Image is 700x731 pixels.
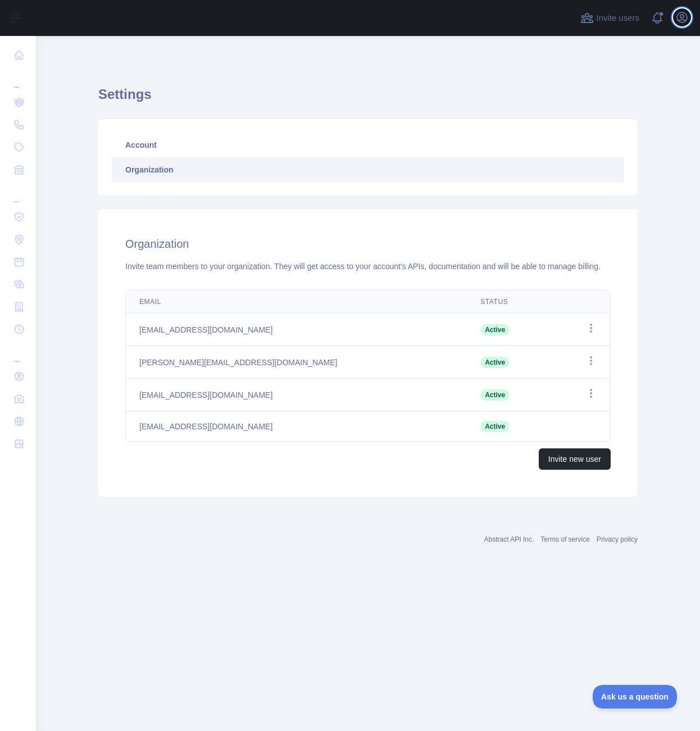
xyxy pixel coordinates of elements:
[125,261,611,272] div: Invite team members to your organization. They will get access to your account's APIs, documentat...
[98,85,638,112] h1: Settings
[480,389,510,401] span: Active
[126,314,467,346] td: [EMAIL_ADDRESS][DOMAIN_NAME]
[126,290,467,314] th: Email
[9,342,27,364] div: ...
[480,421,510,432] span: Active
[484,535,534,543] a: Abstract API Inc.
[480,324,510,335] span: Active
[593,685,678,709] iframe: Toggle Customer Support
[540,535,589,543] a: Terms of service
[126,346,467,379] td: [PERSON_NAME][EMAIL_ADDRESS][DOMAIN_NAME]
[539,448,611,470] button: Invite new user
[596,12,639,25] span: Invite users
[9,67,27,90] div: ...
[597,535,638,543] a: Privacy policy
[126,411,467,442] td: [EMAIL_ADDRESS][DOMAIN_NAME]
[578,9,642,27] button: Invite users
[125,236,611,252] h2: Organization
[112,157,624,182] a: Organization
[480,357,510,368] span: Active
[126,379,467,411] td: [EMAIL_ADDRESS][DOMAIN_NAME]
[112,133,624,157] a: Account
[9,182,27,205] div: ...
[467,290,552,314] th: Status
